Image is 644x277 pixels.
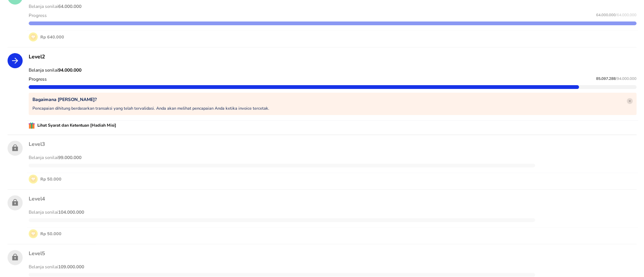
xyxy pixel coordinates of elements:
span: Belanja senilai [29,155,81,161]
p: Level 5 [29,250,636,257]
p: Bagaimana [PERSON_NAME]? [32,96,269,103]
span: / 64.000.000 [616,12,636,18]
p: Rp 50.000 [38,231,61,237]
span: / 94.000.000 [616,76,636,81]
p: Rp 640.000 [38,34,64,40]
strong: 104.000.000 [58,209,84,215]
p: Level 3 [29,141,636,148]
strong: 109.000.000 [58,264,84,270]
span: 64.000.000 [596,12,616,18]
p: Progress [29,76,47,82]
span: Belanja senilai [29,209,84,215]
span: Belanja senilai [29,264,84,270]
span: Belanja senilai [29,3,81,9]
p: Rp 50.000 [38,176,61,182]
p: Level 4 [29,195,636,202]
p: Progress [29,12,47,18]
p: Level 2 [29,53,636,60]
strong: 94.000.000 [58,67,81,73]
strong: 99.000.000 [58,155,81,161]
span: Belanja senilai [29,67,81,73]
strong: 64.000.000 [58,3,81,9]
p: Pencapaian dihitung berdasarkan transaksi yang telah tervalidasi. Anda akan melihat pencapaian An... [32,106,269,111]
p: Lihat Syarat dan Ketentuan [Hadiah Misi] [35,122,116,129]
span: 85.097.288 [596,76,616,81]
